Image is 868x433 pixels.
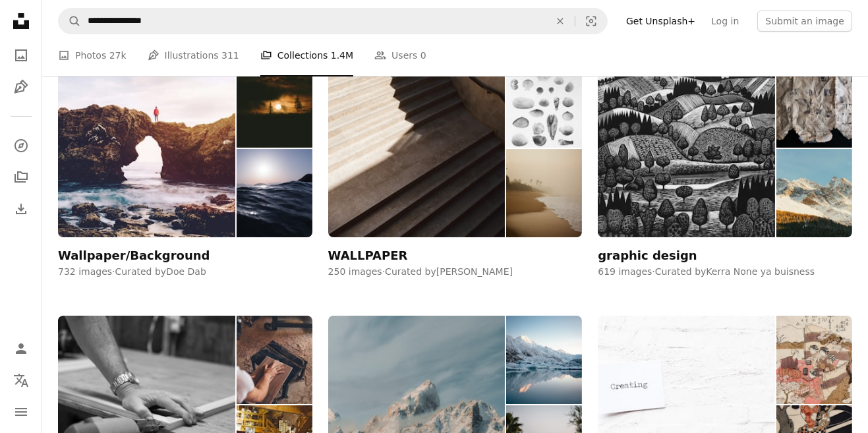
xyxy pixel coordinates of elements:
a: Illustrations 311 [148,34,239,76]
a: Log in [703,11,747,32]
a: WALLPAPER [328,59,583,262]
a: Log in / Sign up [8,335,34,362]
img: photo-1585157603875-17aacca6182a [776,316,852,404]
img: photo-1497107261019-ad37b3b579ee [237,59,312,148]
a: Explore [8,132,34,159]
button: Visual search [575,9,607,34]
div: 619 images · Curated by Kerra None ya buisness [598,266,852,279]
a: Wallpaper/Background [58,59,312,262]
a: Collections [8,164,34,190]
span: 27k [109,48,127,63]
a: Download History [8,196,34,222]
img: photo-1703585221767-52bc344f1801 [598,59,775,237]
img: photo-1443527216320-7e744084f5a7 [237,149,312,237]
button: Search Unsplash [59,9,81,34]
div: Wallpaper/Background [58,248,210,264]
img: photo-1706820642477-c7049e15876c [506,316,582,404]
span: 0 [420,48,426,63]
img: photo-1732342643124-386b131ed04c [506,149,582,237]
div: 250 images · Curated by [PERSON_NAME] [328,266,583,279]
a: Photos [8,42,34,69]
div: graphic design [598,248,697,264]
img: photo-1667255433399-96131927317d [776,59,852,148]
button: Clear [546,9,575,34]
div: WALLPAPER [328,248,408,264]
a: Illustrations [8,74,34,100]
button: Language [8,367,34,393]
span: 311 [221,48,239,63]
a: Users 0 [374,34,426,76]
div: 732 images · Curated by Doe Dab [58,266,312,279]
img: photo-1748711728449-1797edc782c7 [506,59,582,148]
img: photo-1743760676341-ac13322116ad [328,59,506,237]
a: Get Unsplash+ [618,11,703,32]
a: Home — Unsplash [8,8,34,37]
button: Menu [8,399,34,425]
img: photo-1706869085359-4435f4c92753 [776,149,852,237]
form: Find visuals sitewide [58,8,608,34]
img: photo-1478562853135-c3c9e3ef7905 [58,59,235,237]
a: graphic design [598,59,852,262]
img: photo-1463082459669-fd1ca1692fea [237,316,312,404]
a: Photos 27k [58,34,127,76]
button: Submit an image [757,11,852,32]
